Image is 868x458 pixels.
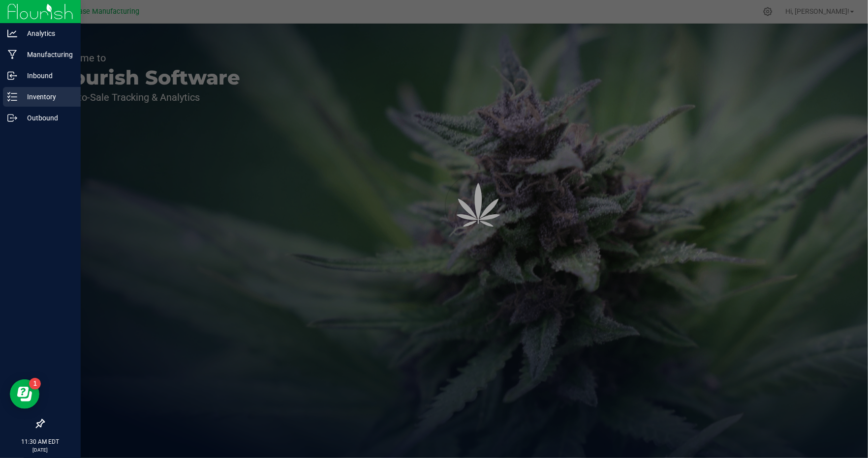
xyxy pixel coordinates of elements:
[7,29,17,38] inline-svg: Analytics
[7,71,17,81] inline-svg: Inbound
[17,70,76,82] p: Inbound
[7,50,17,59] inline-svg: Manufacturing
[10,379,39,409] iframe: Resource center
[17,28,76,39] p: Analytics
[29,378,41,390] iframe: Resource center unread badge
[4,437,76,446] p: 11:30 AM EDT
[17,49,76,60] p: Manufacturing
[7,92,17,102] inline-svg: Inventory
[4,446,76,454] p: [DATE]
[17,112,76,124] p: Outbound
[7,113,17,123] inline-svg: Outbound
[17,91,76,103] p: Inventory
